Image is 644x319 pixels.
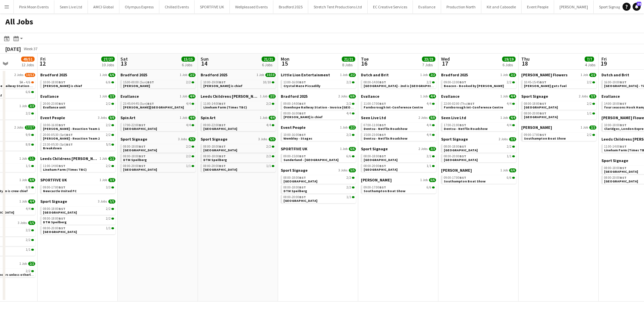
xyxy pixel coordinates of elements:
a: 11:00-14:00BST2/2Lineham Farm (Times TBC) [203,101,274,109]
a: Leeds Childrens [PERSON_NAME]1 Job2/2 [201,94,276,99]
a: 09:00-17:00BST2/2Southampton Boat Show [524,133,595,140]
span: 6/6 [349,94,356,98]
a: 15:00-00:00 (Sun)BST2/2[PERSON_NAME] [123,80,194,88]
span: 2/2 [106,133,111,137]
a: 10:00-16:00BST2/2Wembley - Stages [283,133,355,140]
span: BST [379,101,386,106]
span: 6/6 [26,90,31,94]
span: BST [540,101,546,106]
a: 23:45-04:45 (Sun)BST4/4[PERSON_NAME][GEOGRAPHIC_DATA] [123,101,194,109]
span: 3 Jobs [98,116,107,120]
span: 3 Jobs [178,137,187,141]
span: 1 Job [19,104,27,108]
a: 09:00-14:00BST2/2Oxenhope Railway Station - Invoice [GEOGRAPHIC_DATA] Royal [283,101,355,109]
div: Sport Signage3 Jobs5/508:00-18:00BST2/2[GEOGRAPHIC_DATA]08:00-18:00BST2/2DTM Speilberg08:00-20:00... [201,137,276,173]
a: Evallance1 Job2/2 [40,94,115,99]
span: Dutch and Brit [601,72,629,77]
span: Dutch and Brit [361,72,389,77]
span: 1 Job [180,116,187,120]
div: Little Lion Entertainment1 Job2/213:00-16:00BST2/2Crystal Maze Piccadilly [281,72,356,94]
span: Leeds Childrens Charity Lineham [201,94,259,99]
span: Event People [281,125,306,130]
a: Bradford 20251 Job10/10 [201,72,276,77]
span: 5/5 [269,137,276,141]
a: Little Lion Entertainment1 Job2/2 [281,72,356,77]
a: 08:00-18:00BST2/2[GEOGRAPHIC_DATA] [524,101,595,109]
a: 15:00-23:00BST4/4Dentsu - Netflix Roadshow [364,133,435,140]
span: 2 Jobs [14,126,23,130]
div: [PERSON_NAME] Flowers1 Job2/210:45-15:45BST2/2[PERSON_NAME] gets fuel [521,72,596,94]
span: 10/10 [263,81,271,84]
span: BST [147,101,154,106]
span: Bradford 2025 [441,72,468,77]
button: AMCI Global [88,0,119,13]
span: 1 Job [180,94,187,98]
a: Seen Live Ltd2 Jobs8/8 [361,115,436,120]
span: 2/2 [349,126,356,130]
a: 09:00-16:00BST4/4[PERSON_NAME] is chief [283,111,355,119]
span: 14:00-18:00 [604,102,627,105]
span: 4/4 [266,124,271,127]
div: Event People1 Job2/210:00-16:00BST2/2Wembley - Stages [281,125,356,146]
span: 15:00-23:00 [364,133,386,137]
span: Beacon - Booked by Josh whatsapp [444,84,504,88]
div: Spin Art1 Job4/417:00-22:00BST4/4[GEOGRAPHIC_DATA] [120,115,196,137]
span: 09:00-17:00 [524,133,546,137]
span: Evallance [361,94,379,99]
span: BST [620,80,627,84]
button: Chilled Events [159,0,195,13]
a: Bradford 20251 Job6/6 [40,72,115,77]
span: 4/4 [346,112,351,115]
button: Stretch Tent Productions Ltd [308,0,368,13]
span: 2 Jobs [419,116,428,120]
a: 08:00-14:00BST2/2[GEOGRAPHIC_DATA] - 2nd is [GEOGRAPHIC_DATA] (paid by [PERSON_NAME]) [364,80,435,88]
span: 4/4 [269,116,276,120]
a: Spin Art1 Job4/4 [201,115,276,120]
span: 09:00-14:00 [283,102,306,105]
a: 17:00-21:00BST4/4Dentsu - Netflix Roadshow [444,123,515,131]
span: 2 Jobs [499,137,508,141]
span: Thornton [123,84,150,88]
div: Bradford 20252 Jobs6/609:00-14:00BST2/2Oxenhope Railway Station - Invoice [GEOGRAPHIC_DATA] Royal... [281,94,356,125]
span: 2/2 [589,73,596,77]
span: Chelsea Harbour Hotel - 2nd is Milen (paid by Fitz) [364,84,486,88]
span: Evallance unit [43,105,66,109]
button: [PERSON_NAME] [554,0,594,13]
span: 2/2 [106,102,111,105]
span: 2/2 [28,104,35,108]
span: BST [468,101,475,106]
span: BST [540,111,546,115]
span: 10:00-16:00 [43,124,65,127]
a: [PERSON_NAME] Flowers1 Job2/2 [521,72,596,77]
span: Little Lion Entertainment [281,72,330,77]
span: Sport Signage [201,137,227,142]
span: 4/4 [186,124,191,127]
a: [PERSON_NAME]1 Job2/2 [521,125,596,130]
span: BST [299,111,306,115]
span: 8/8 [429,116,436,120]
span: 1 Job [420,94,428,98]
span: 2/2 [189,73,196,77]
a: Sport Signage3 Jobs5/5 [201,137,276,142]
span: BST [460,123,466,127]
button: Production North [441,0,481,13]
span: BST [379,133,386,137]
span: Thornton - Barker is chief [283,115,323,119]
span: 1 Job [340,126,347,130]
span: Bradford 2025 [120,72,147,77]
span: Bradford 2025 [281,94,308,99]
div: Dutch and Brit1 Job2/208:00-14:00BST2/2[GEOGRAPHIC_DATA] - 2nd is [GEOGRAPHIC_DATA] (paid by [PER... [361,72,436,94]
span: 10:00-18:00 [43,81,65,84]
span: 2 Jobs [579,94,588,98]
span: 2/2 [587,133,592,137]
a: 10:00-18:00BST6/6[PERSON_NAME] is chief [43,80,114,88]
div: Evallance1 Job2/220:00-23:00BST2/2Evallance unit [40,94,115,115]
span: BST [219,123,226,127]
span: 09:00-13:00 [444,81,466,84]
span: Evallance [441,94,460,99]
span: Evallance [40,94,59,99]
a: 22:00-02:00 (Thu)BST4/4Farnborough Int-Conference Centre [444,101,515,109]
a: 20:00-23:00BST2/2Evallance unit [43,101,114,109]
span: 1 Job [180,73,187,77]
span: 4/4 [507,124,512,127]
